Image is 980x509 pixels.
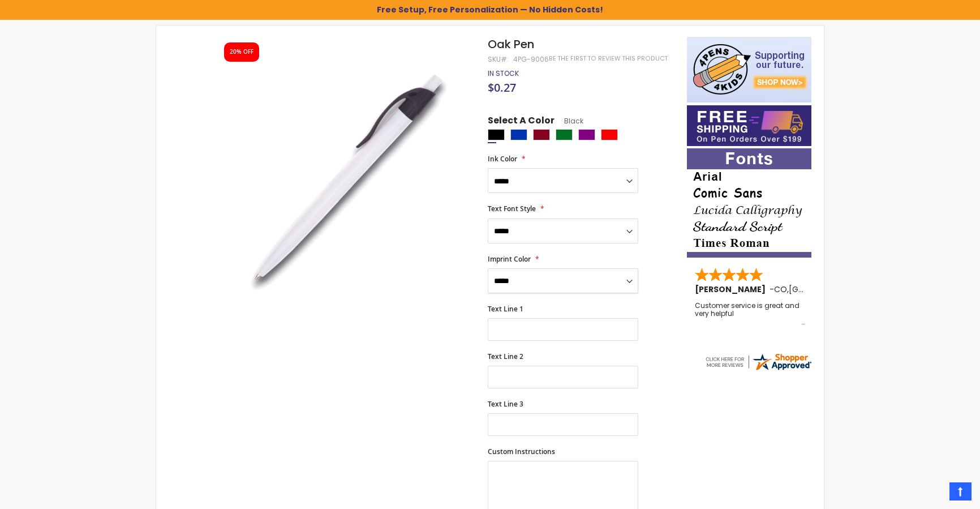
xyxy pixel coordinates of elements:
[488,447,555,456] span: Custom Instructions
[488,254,531,264] span: Imprint Color
[513,55,549,64] div: 4PG-9006
[510,129,527,140] div: Blue
[488,399,523,409] span: Text Line 3
[488,204,536,213] span: Text Font Style
[488,69,519,78] div: Availability
[488,352,523,361] span: Text Line 2
[549,54,668,63] a: Be the first to review this product
[488,36,534,52] span: Oak Pen
[488,69,519,78] span: In stock
[578,129,595,140] div: Purple
[488,80,516,95] span: $0.27
[556,129,573,140] div: Green
[488,154,517,164] span: Ink Color
[695,302,805,326] div: Customer service is great and very helpful
[533,129,550,140] div: Burgundy
[770,284,872,295] span: - ,
[704,365,813,374] a: 4pens.com certificate URL
[687,105,811,146] img: Free shipping on orders over $199
[695,284,770,295] span: [PERSON_NAME]
[687,37,811,102] img: 4pens 4 kids
[601,129,618,140] div: Red
[555,116,583,126] span: Black
[774,284,787,295] span: CO
[488,114,555,130] span: Select A Color
[687,148,811,258] img: font-personalization-examples
[488,54,509,64] strong: SKU
[789,284,872,295] span: [GEOGRAPHIC_DATA]
[488,129,505,140] div: Black
[488,304,523,314] span: Text Line 1
[887,478,980,509] iframe: Google Customer Reviews
[704,352,813,372] img: 4pens.com widget logo
[230,48,253,56] div: 20% OFF
[214,53,472,312] img: oak_side_black_1_1.jpg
